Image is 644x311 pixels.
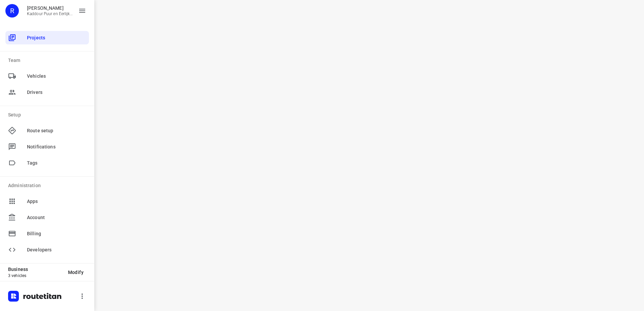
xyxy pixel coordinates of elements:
span: Notifications [27,143,86,150]
div: Tags [5,156,89,170]
span: Route setup [27,127,86,134]
span: Drivers [27,89,86,96]
div: Billing [5,227,89,240]
span: Modify [68,270,84,275]
span: Projects [27,34,86,41]
p: Rachid Kaddour [27,5,73,11]
span: Tags [27,160,86,167]
div: Projects [5,31,89,44]
span: Billing [27,230,86,237]
span: Apps [27,198,86,205]
div: Developers [5,243,89,256]
p: Administration [8,182,89,189]
div: Apps [5,195,89,208]
p: Team [8,57,89,64]
div: R [5,4,19,18]
p: Business [8,267,63,272]
span: Developers [27,246,86,253]
div: Account [5,211,89,224]
div: Notifications [5,140,89,153]
button: Modify [63,266,89,278]
div: Vehicles [5,69,89,83]
p: Setup [8,111,89,118]
p: Kaddour Puur en Eerlijk Vlees B.V. [27,11,73,16]
span: Account [27,214,86,221]
div: Drivers [5,85,89,99]
p: 3 vehicles [8,273,63,278]
span: Vehicles [27,73,86,80]
div: Route setup [5,124,89,137]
